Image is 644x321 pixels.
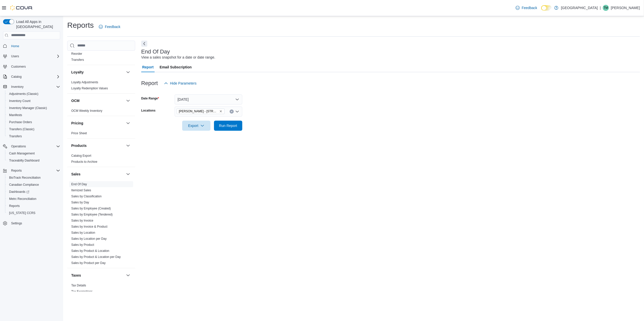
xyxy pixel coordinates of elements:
div: Tre Mace [603,5,609,11]
button: Taxes [71,273,124,278]
span: Sales by Invoice [71,219,93,223]
button: Inventory Manager (Classic) [5,104,62,112]
a: Price Sheet [71,131,87,135]
span: Catalog [11,75,21,79]
a: Products to Archive [71,160,97,164]
a: Sales by Invoice [71,219,93,222]
a: Tax Exemptions [71,290,93,293]
span: Adjustments (Classic) [7,91,60,97]
h3: End Of Day [141,49,170,55]
h3: Pricing [71,121,83,126]
span: Reports [11,169,22,173]
a: Metrc Reconciliation [7,196,38,202]
a: Sales by Product per Day [71,261,106,265]
span: Adjustments (Classic) [9,92,38,96]
span: Dashboards [9,190,29,194]
span: Purchase Orders [9,120,32,124]
a: Loyalty Adjustments [71,81,98,84]
span: Reports [9,204,20,208]
button: Users [9,53,21,59]
button: Remove Moore - 105 SE 19th St from selection in this group [219,110,222,113]
span: Sales by Employee (Tendered) [71,212,113,217]
a: BioTrack Reconciliation [7,175,43,181]
a: Sales by Employee (Created) [71,207,111,210]
a: Sales by Invoice & Product [71,225,107,228]
a: Sales by Product [71,243,94,247]
button: Inventory [1,83,62,90]
span: Canadian Compliance [9,183,39,187]
a: Feedback [97,22,122,32]
span: Inventory [11,85,23,89]
p: [GEOGRAPHIC_DATA] [561,5,598,11]
p: | [600,5,601,11]
button: Hide Parameters [162,78,199,88]
a: End Of Day [71,182,87,186]
span: Export [185,121,207,131]
span: Catalog [9,74,60,80]
button: Sales [71,172,124,177]
span: Loyalty Redemption Values [71,86,108,90]
span: Report [142,62,154,72]
a: Settings [9,220,24,226]
h3: Loyalty [71,70,84,75]
a: Sales by Location per Day [71,237,107,240]
span: Sales by Day [71,200,89,204]
span: Transfers [9,134,22,138]
label: Date Range [141,96,159,100]
h3: Report [141,80,158,86]
span: Products to Archive [71,160,97,164]
a: Manifests [7,112,24,118]
button: OCM [71,98,124,103]
h1: Reports [67,20,94,30]
span: [US_STATE] CCRS [9,211,35,215]
a: Dashboards [7,189,31,195]
span: TM [604,5,608,11]
h3: Taxes [71,273,81,278]
button: Users [1,53,62,60]
div: Products [67,153,135,167]
a: Feedback [514,3,539,13]
a: Inventory Manager (Classic) [7,105,49,111]
a: Traceabilty Dashboard [7,157,41,164]
span: Purchase Orders [7,119,60,125]
a: Sales by Classification [71,195,102,198]
span: Price Sheet [71,131,87,135]
div: Loyalty [67,79,135,93]
span: Traceabilty Dashboard [9,158,39,163]
span: Operations [9,143,60,149]
a: Catalog Export [71,154,91,157]
a: Purchase Orders [7,119,34,125]
p: [PERSON_NAME] [611,5,640,11]
button: Manifests [5,112,62,119]
h3: OCM [71,98,80,103]
span: Tax Exemptions [71,289,93,293]
a: Dashboards [5,188,62,195]
a: Transfers [71,58,84,62]
div: Pricing [67,130,135,138]
span: Users [9,53,60,59]
span: Inventory Manager (Classic) [7,105,60,111]
button: Settings [1,220,62,227]
div: View a sales snapshot for a date or date range. [141,55,215,60]
span: Settings [11,221,22,225]
label: Locations [141,109,156,113]
a: Reorder [71,52,82,56]
span: Sales by Product & Location per Day [71,255,121,259]
button: Open list of options [235,110,239,114]
button: Products [125,143,131,149]
span: Washington CCRS [7,210,60,216]
span: Hide Parameters [170,81,197,86]
a: OCM Weekly Inventory [71,109,102,113]
span: Manifests [7,112,60,118]
button: BioTrack Reconciliation [5,174,62,181]
button: Reports [5,202,62,209]
span: [PERSON_NAME] - [STREET_ADDRESS] [179,109,218,114]
span: Metrc Reconciliation [7,196,60,202]
button: Purchase Orders [5,119,62,126]
span: Transfers [7,133,60,139]
button: Transfers [5,133,62,140]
